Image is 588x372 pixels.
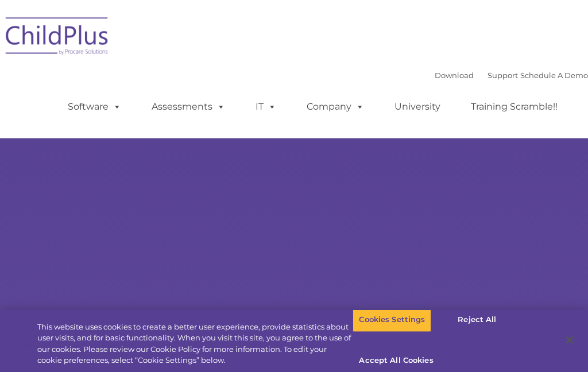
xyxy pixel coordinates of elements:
a: University [383,95,452,118]
div: This website uses cookies to create a better user experience, provide statistics about user visit... [37,321,353,366]
button: Close [557,327,582,352]
a: Support [488,71,518,80]
a: IT [244,95,288,118]
a: Company [295,95,376,118]
font: | [435,71,588,80]
a: Training Scramble!! [459,95,569,118]
button: Cookies Settings [353,308,431,332]
a: Download [435,71,474,80]
a: Schedule A Demo [520,71,588,80]
button: Reject All [441,308,513,332]
a: Software [56,95,133,118]
a: Assessments [140,95,237,118]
